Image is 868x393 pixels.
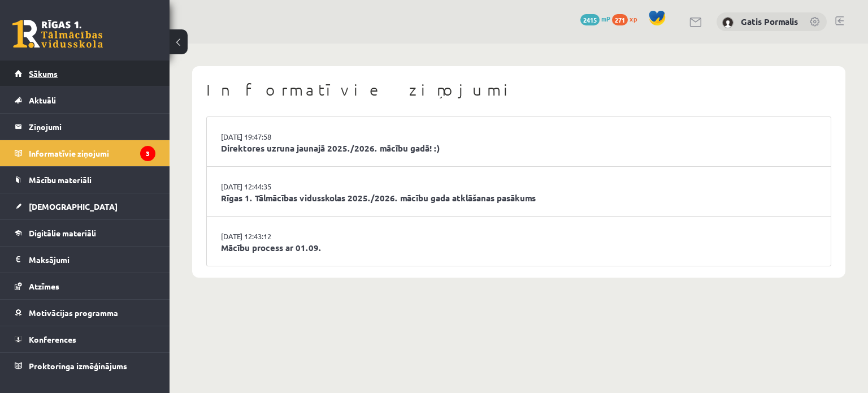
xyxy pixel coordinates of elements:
[15,114,155,140] a: Ziņojumi
[140,146,155,161] i: 3
[29,201,118,211] span: [DEMOGRAPHIC_DATA]
[29,95,56,105] span: Aktuāli
[15,140,155,166] a: Informatīvie ziņojumi3
[29,334,76,344] span: Konferences
[15,273,155,299] a: Atzīmes
[15,220,155,246] a: Digitālie materiāli
[29,247,155,273] legend: Maksājumi
[580,14,610,23] a: 2415 mP
[221,231,306,242] a: [DATE] 12:43:12
[15,87,155,113] a: Aktuāli
[221,131,306,142] a: [DATE] 19:47:58
[29,281,59,291] span: Atzīmes
[221,192,817,205] a: Rīgas 1. Tālmācības vidusskolas 2025./2026. mācību gada atklāšanas pasākums
[29,361,127,371] span: Proktoringa izmēģinājums
[221,142,817,155] a: Direktores uzruna jaunajā 2025./2026. mācību gadā! :)
[580,14,600,25] span: 2415
[741,16,798,27] a: Gatis Pormalis
[612,14,643,23] a: 271 xp
[15,167,155,193] a: Mācību materiāli
[29,140,155,166] legend: Informatīvie ziņojumi
[722,17,734,28] img: Gatis Pormalis
[221,181,306,192] a: [DATE] 12:44:35
[601,14,610,23] span: mP
[29,68,58,79] span: Sākums
[29,114,155,140] legend: Ziņojumi
[612,14,628,25] span: 271
[29,175,92,185] span: Mācību materiāli
[15,326,155,352] a: Konferences
[29,228,96,238] span: Digitālie materiāli
[15,300,155,326] a: Motivācijas programma
[206,80,831,100] h1: Informatīvie ziņojumi
[630,14,637,23] span: xp
[15,193,155,219] a: [DEMOGRAPHIC_DATA]
[221,241,817,254] a: Mācību process ar 01.09.
[15,61,155,87] a: Sākums
[12,20,103,48] a: Rīgas 1. Tālmācības vidusskola
[15,247,155,273] a: Maksājumi
[29,308,118,318] span: Motivācijas programma
[15,353,155,379] a: Proktoringa izmēģinājums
